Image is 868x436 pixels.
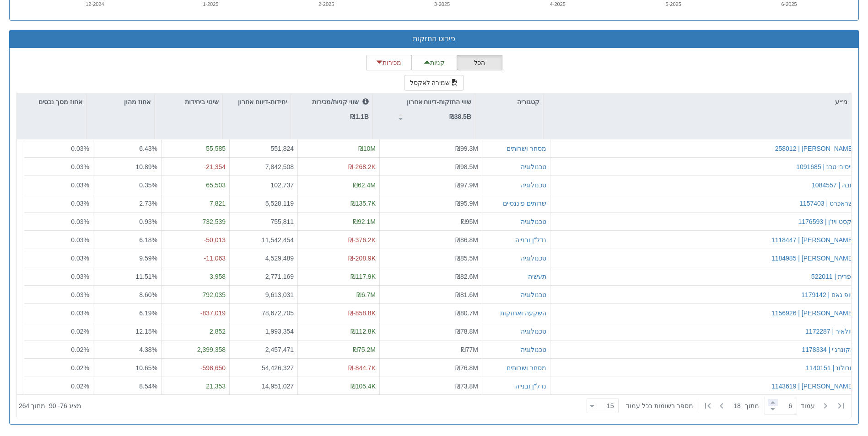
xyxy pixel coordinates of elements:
[775,144,854,153] button: [PERSON_NAME] | 258012
[528,271,546,281] button: תעשיה
[28,180,89,189] div: 0.03%
[233,345,294,354] div: 2,457,471
[801,401,815,410] span: ‏עמוד
[28,235,89,244] div: 0.03%
[233,363,294,372] div: 54,426,327
[801,290,854,299] div: טופ גאם | 1179142
[348,309,376,316] span: ₪-858.8K
[475,93,543,111] div: קטגוריה
[165,326,226,335] div: 2,852
[348,254,376,261] span: ₪-208.9K
[455,199,478,207] span: ₪95.9M
[124,97,151,107] p: אחוז מהון
[97,198,157,207] div: 2.73 %
[233,326,294,335] div: 1,993,354
[233,217,294,226] div: 755,811
[404,75,464,90] button: שמירה לאקסל
[521,253,546,262] div: טכנולוגיה
[455,272,478,280] span: ₪82.6M
[97,363,157,372] div: 10.65 %
[802,345,854,354] button: אקונרג'י | 1178334
[348,163,376,170] span: ₪-268.2K
[521,345,546,354] button: טכנולוגיה
[165,271,226,281] div: 3,958
[771,253,854,262] button: [PERSON_NAME] | 1184985
[28,253,89,262] div: 0.03%
[812,180,854,189] button: נובה | 1084557
[28,144,89,153] div: 0.03%
[318,1,334,7] text: 2-2025
[796,162,854,171] button: פיסיבי טכנ | 1091685
[28,308,89,317] div: 0.03%
[666,1,681,7] text: 5-2025
[165,345,226,354] div: 2,399,358
[607,401,618,410] div: 15
[358,145,376,152] span: ₪10M
[97,290,157,299] div: 8.60 %
[461,346,478,353] span: ₪77M
[97,144,157,153] div: 6.43 %
[165,162,226,171] div: -21,354
[521,326,546,335] button: טכנולוגיה
[455,181,478,188] span: ₪97.9M
[97,180,157,189] div: 0.35 %
[16,35,852,43] h3: פירוט החזקות
[411,55,457,70] button: קניות
[353,346,376,353] span: ₪75.2M
[97,326,157,335] div: 12.15 %
[798,217,855,226] button: נקסט ויז'ן | 1176593
[455,309,478,316] span: ₪80.7M
[771,381,854,390] button: [PERSON_NAME] | 1143619
[353,218,376,225] span: ₪92.1M
[771,308,854,317] button: [PERSON_NAME] | 1156926
[521,217,546,226] button: טכנולוגיה
[19,396,81,416] div: ‏מציג 76 - 90 ‏ מתוך 264
[353,181,376,188] span: ₪62.4M
[449,113,471,120] strong: ₪38.5B
[233,162,294,171] div: 7,842,508
[811,271,854,281] button: כפרית | 522011
[312,97,369,107] p: שווי קניות/מכירות
[461,218,478,225] span: ₪95M
[407,97,471,107] p: שווי החזקות-דיווח אחרון
[503,198,546,207] div: שרותים פיננסיים
[457,55,502,70] button: הכל
[366,55,412,70] button: מכירות
[185,97,219,107] p: שינוי ביחידות
[348,364,376,371] span: ₪-844.7K
[521,290,546,299] button: טכנולוגיה
[455,163,478,170] span: ₪98.5M
[434,1,450,7] text: 3-2025
[233,253,294,262] div: 4,529,489
[507,363,546,372] div: מסחר ושרותים
[165,363,226,372] div: -598,650
[515,235,546,244] button: נדל"ן ובנייה
[233,290,294,299] div: 9,613,031
[350,199,376,207] span: ₪135.7K
[455,145,478,152] span: ₪99.3M
[455,364,478,371] span: ₪76.8M
[233,235,294,244] div: 11,542,454
[233,381,294,390] div: 14,951,027
[781,1,797,7] text: 6-2025
[455,291,478,298] span: ₪81.6M
[165,217,226,226] div: 732,539
[165,144,226,153] div: 55,585
[28,271,89,281] div: 0.03%
[515,381,546,390] button: נדל"ן ובנייה
[507,144,546,153] button: מסחר ושרותים
[86,1,104,7] text: 12-2024
[28,162,89,171] div: 0.03%
[799,198,854,207] button: ישראכרט | 1157403
[521,162,546,171] button: טכנולוגיה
